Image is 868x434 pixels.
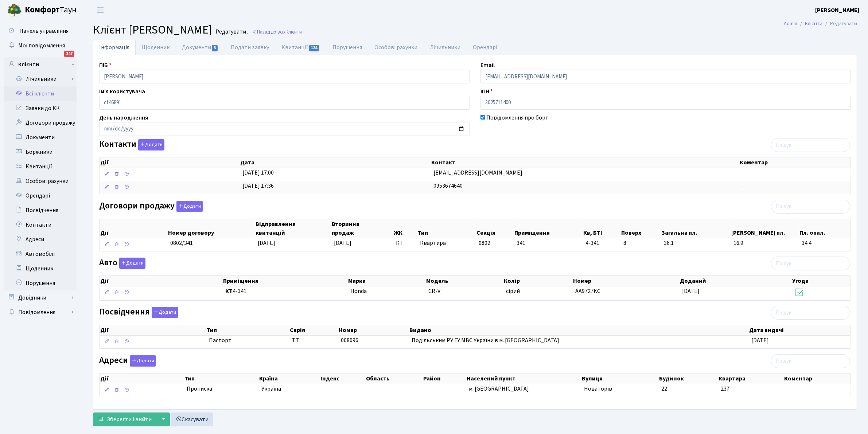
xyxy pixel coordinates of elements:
[4,203,77,218] a: Посвідчення
[214,28,248,35] small: Редагувати .
[347,276,425,286] th: Марка
[679,276,791,286] th: Доданий
[152,307,178,318] button: Посвідчення
[428,287,440,295] span: CR-V
[285,28,302,35] span: Клієнти
[100,325,206,335] th: Дії
[136,138,164,151] a: Додати
[4,116,77,130] a: Договори продажу
[64,51,74,57] div: 147
[661,219,731,238] th: Загальна пл.
[799,219,850,238] th: Пл. опал.
[786,385,789,393] span: -
[469,385,529,393] span: м. [GEOGRAPHIC_DATA]
[623,239,658,247] span: 8
[583,219,620,238] th: Кв, БТІ
[771,257,850,270] input: Пошук...
[4,188,77,203] a: Орендарі
[99,258,145,269] label: Авто
[8,72,77,86] a: Лічильники
[771,200,850,214] input: Пошук...
[466,374,581,384] th: Населений пункт
[99,61,112,70] label: ПІБ
[209,336,287,345] span: Паспорт
[107,415,152,423] span: Зберегти і вийти
[783,374,851,384] th: Коментар
[242,169,274,177] span: [DATE] 17:00
[323,385,325,393] span: -
[222,276,347,286] th: Приміщення
[99,201,203,212] label: Договори продажу
[662,385,667,393] span: 22
[225,287,233,295] b: КТ
[467,40,503,55] a: Орендарі
[255,219,331,238] th: Відправлення квитанцій
[25,4,60,16] b: Комфорт
[7,3,22,17] img: logo.png
[368,40,424,55] a: Особові рахунки
[4,101,77,116] a: Заявки до КК
[426,385,428,393] span: -
[130,355,156,367] button: Адреси
[184,374,258,384] th: Тип
[242,182,274,190] span: [DATE] 17:36
[664,239,728,247] span: 36.1
[100,276,222,286] th: Дії
[320,374,365,384] th: Індекс
[4,232,77,247] a: Адреси
[584,385,612,393] span: Новаторів
[187,385,212,393] span: Прописка
[365,374,423,384] th: Область
[19,27,69,35] span: Панель управління
[25,4,77,16] span: Таун
[252,28,302,35] a: Назад до всіхКлієнти
[748,325,850,335] th: Дата видачі
[292,336,299,344] span: ТТ
[393,219,417,238] th: ЖК
[167,219,255,238] th: Номер договору
[802,239,848,247] span: 34.4
[4,174,77,188] a: Особові рахунки
[815,6,859,14] b: [PERSON_NAME]
[261,385,317,393] span: Україна
[412,336,559,344] span: Подільським РУ ГУ МВС України в м. [GEOGRAPHIC_DATA]
[417,219,476,238] th: Тип
[721,385,729,393] span: 237
[425,276,503,286] th: Модель
[4,159,77,174] a: Квитанції
[433,182,463,190] span: 0953674640
[100,374,184,384] th: Дії
[4,305,77,320] a: Повідомлення
[486,113,548,122] label: Повідомлення про борг
[4,247,77,261] a: Автомобілі
[718,374,783,384] th: Квартира
[424,40,467,55] a: Лічильники
[368,385,370,393] span: -
[18,42,65,50] span: Мої повідомлення
[752,336,769,344] span: [DATE]
[742,182,744,190] span: -
[136,40,176,55] a: Щоденник
[99,307,178,318] label: Посвідчення
[4,218,77,232] a: Контакти
[805,20,822,27] a: Клієнти
[517,239,525,247] span: 341
[240,157,431,168] th: Дата
[4,276,77,290] a: Порушення
[99,113,148,122] label: День народження
[225,40,275,55] a: Подати заявку
[815,6,859,15] a: [PERSON_NAME]
[331,219,393,238] th: Вторинна продаж
[326,40,368,55] a: Порушення
[479,239,490,247] span: 0802
[341,336,359,344] span: 008096
[170,239,193,247] span: 0802/341
[771,138,850,152] input: Пошук...
[682,287,700,295] span: [DATE]
[480,87,493,96] label: ІПН
[771,354,850,368] input: Пошук...
[503,276,573,286] th: Колір
[99,139,164,150] label: Контакти
[791,276,850,286] th: Угода
[289,325,338,335] th: Серія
